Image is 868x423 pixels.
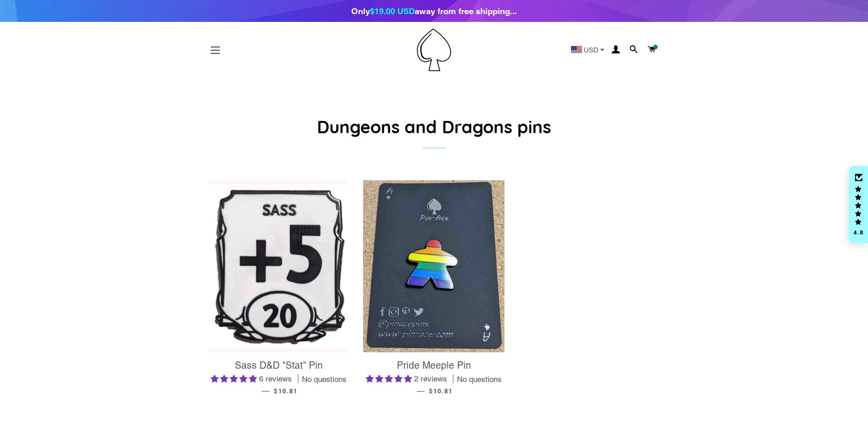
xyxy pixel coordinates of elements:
img: Pride Meeple Pin - Pin-Ace [363,180,504,352]
div: Only away from free shipping... [351,5,517,17]
span: Sass D&D "Stat" Pin [235,360,323,371]
a: Pride Meeple Pin 5.00 stars 2 reviews No questions — $10.81 [363,352,504,403]
a: Sass D&D "Stat" Pin 5.00 stars 6 reviews No questions — $10.81 [208,352,350,403]
div: Click to open Judge.me floating reviews tab [849,166,868,244]
span: 2 reviews [414,374,447,383]
span: 6 reviews [259,374,292,383]
span: $10.81 [429,387,452,395]
span: — [262,386,270,395]
span: No questions [457,374,502,385]
span: No questions [302,374,347,385]
h1: Dungeons and Dragons pins [208,115,660,139]
img: Pin-Ace [417,29,451,71]
img: Sass D&D "Stat" Pin - Pin-Ace [208,184,350,349]
span: $10.81 [274,387,297,395]
span: USD [584,47,598,53]
span: $19.00 USD [370,6,415,16]
span: 5.00 stars [211,374,259,383]
span: Pride Meeple Pin [397,360,471,371]
div: 4.8 [853,230,864,235]
span: — [417,386,425,395]
a: Sass D&D "Stat" Pin - Pin-Ace [208,180,350,352]
span: 5.00 stars [366,374,414,383]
